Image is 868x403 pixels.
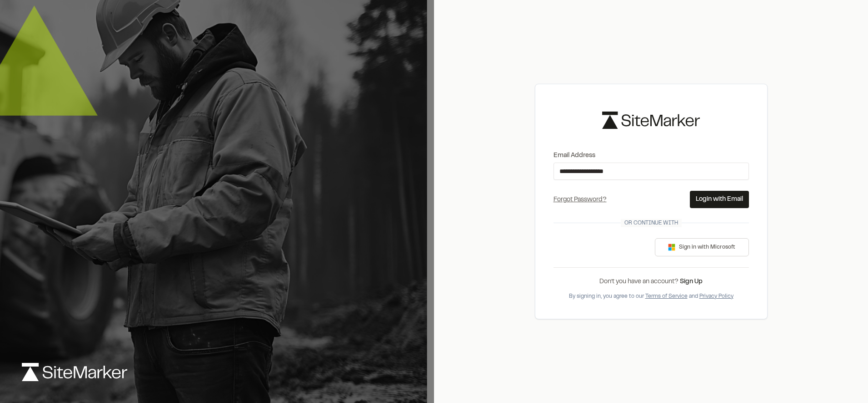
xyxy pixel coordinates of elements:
button: Terms of Service [645,292,688,301]
button: Sign in with Microsoft [655,238,749,256]
img: logo-white-rebrand.svg [22,363,127,381]
button: Privacy Policy [699,292,733,301]
span: Or continue with [621,219,682,227]
a: Sign Up [680,279,703,285]
div: Don’t you have an account? [554,277,749,287]
button: Login with Email [690,191,749,208]
label: Email Address [554,151,749,161]
a: Forgot Password? [554,197,607,203]
img: logo-black-rebrand.svg [602,112,700,128]
iframe: Sign in with Google Button [549,237,649,257]
div: By signing in, you agree to our and [554,292,749,301]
